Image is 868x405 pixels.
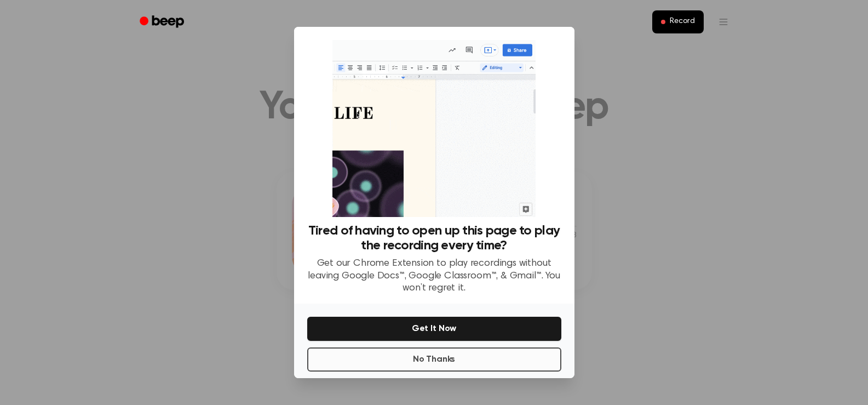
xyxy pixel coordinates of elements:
a: Beep [132,12,194,33]
button: No Thanks [307,347,561,372]
p: Get our Chrome Extension to play recordings without leaving Google Docs™, Google Classroom™, & Gm... [307,258,561,295]
button: Open menu [710,9,737,35]
img: Beep extension in action [332,40,536,217]
button: Record [652,10,703,33]
h3: Tired of having to open up this page to play the recording every time? [307,224,561,253]
button: Get It Now [307,317,561,341]
span: Record [670,17,694,27]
